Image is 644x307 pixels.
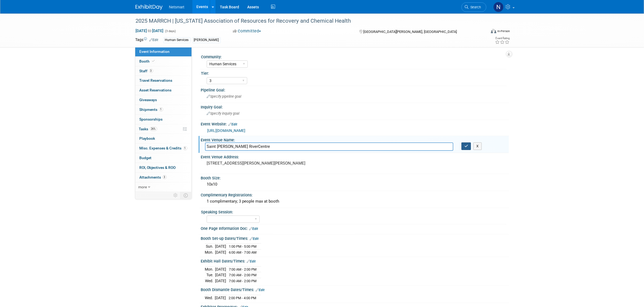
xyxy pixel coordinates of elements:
[201,120,509,127] div: Event Website:
[140,69,153,73] span: Staff
[229,296,256,300] span: 2:00 PM - 4:00 PM
[247,260,256,263] a: Edit
[229,273,257,277] span: 7:00 AM - 2:00 PM
[249,227,258,231] a: Edit
[135,163,191,172] a: ROI, Objectives & ROO
[205,197,505,206] div: 1 complimentary; 3 people max at booth
[149,69,153,73] span: 3
[163,175,167,179] span: 3
[147,29,152,33] span: to
[201,208,506,215] div: Speaking Session:
[183,146,187,150] span: 1
[140,165,176,170] span: ROI, Objectives & ROO
[140,49,170,54] span: Event Information
[205,278,215,284] td: Wed.
[140,78,173,83] span: Travel Reservations
[150,38,158,42] a: Edit
[152,60,155,63] i: Booth reservation complete
[473,142,482,150] button: X
[207,161,323,166] pre: [STREET_ADDRESS][PERSON_NAME][PERSON_NAME]
[135,57,191,66] a: Booth
[215,249,226,255] td: [DATE]
[229,279,257,283] span: 7:00 AM - 2:00 PM
[135,66,191,76] a: Staff3
[229,122,237,126] a: Edit
[135,182,191,192] a: more
[171,192,181,199] td: Personalize Event Tab Strip
[169,5,184,9] span: Netsmart
[134,16,478,26] div: 2025 MARRCH | [US_STATE] Association of Resources for Recovery and Chemical Health
[140,136,155,141] span: Playbook
[140,175,167,179] span: Attachments
[139,127,157,131] span: Tasks
[140,59,156,63] span: Booth
[215,266,226,272] td: [DATE]
[135,173,191,182] a: Attachments3
[135,47,191,56] a: Event Information
[140,98,157,102] span: Giveaways
[469,5,481,9] span: Search
[491,29,496,33] img: Format-Inperson.png
[135,86,191,95] a: Asset Reservations
[135,134,191,143] a: Playbook
[140,88,172,92] span: Asset Reservations
[207,111,240,115] span: Specify inquiry goal
[205,272,215,278] td: Tue.
[201,69,506,76] div: Tier:
[201,103,509,110] div: Inquiry Goal:
[205,244,215,250] td: Sun.
[201,53,506,60] div: Community:
[140,117,163,121] span: Sponsorships
[159,107,163,111] span: 1
[201,257,509,264] div: Exhibit Hall Dates/Times:
[201,234,509,241] div: Booth Set-up Dates/Times:
[201,286,509,293] div: Booth Dismantle Dates/Times:
[135,105,191,114] a: Shipments1
[205,266,215,272] td: Mon.
[165,29,176,33] span: (3 days)
[205,249,215,255] td: Mon.
[138,185,147,189] span: more
[497,29,510,33] div: In-Person
[201,86,509,93] div: Pipeline Goal:
[205,295,215,301] td: Wed.
[192,37,221,43] div: [PERSON_NAME]
[229,244,257,248] span: 1:00 PM - 5:00 PM
[136,28,164,33] span: [DATE] [DATE]
[201,224,509,231] div: One Page Information Doc:
[454,28,510,36] div: Event Format
[135,144,191,153] a: Misc. Expenses & Credits1
[215,272,226,278] td: [DATE]
[215,295,226,301] td: [DATE]
[140,146,187,150] span: Misc. Expenses & Credits
[180,192,191,199] td: Toggle Event Tabs
[140,107,163,112] span: Shipments
[495,37,510,40] div: Event Rating
[461,2,486,12] a: Search
[201,136,509,143] div: Event Venue Name:
[135,95,191,105] a: Giveaways
[493,2,504,12] img: Nina Finn
[205,180,505,189] div: 10x10
[215,278,226,284] td: [DATE]
[231,28,263,34] button: Committed
[256,288,265,292] a: Edit
[207,128,246,133] a: [URL][DOMAIN_NAME]
[201,191,509,198] div: Complimentary Registrations:
[215,244,226,250] td: [DATE]
[207,94,242,98] span: Specify pipeline goal
[229,267,257,271] span: 7:00 AM - 2:00 PM
[135,153,191,163] a: Budget
[163,37,190,43] div: Human Services
[201,174,509,181] div: Booth Size:
[135,76,191,85] a: Travel Reservations
[250,237,259,241] a: Edit
[140,156,152,160] span: Budget
[229,250,257,254] span: 6:00 AM - 7:00 AM
[201,153,509,160] div: Event Venue Address:
[363,30,457,34] span: [GEOGRAPHIC_DATA][PERSON_NAME], [GEOGRAPHIC_DATA]
[135,124,191,134] a: Tasks26%
[136,5,163,10] img: ExhibitDay
[135,115,191,124] a: Sponsorships
[150,127,157,131] span: 26%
